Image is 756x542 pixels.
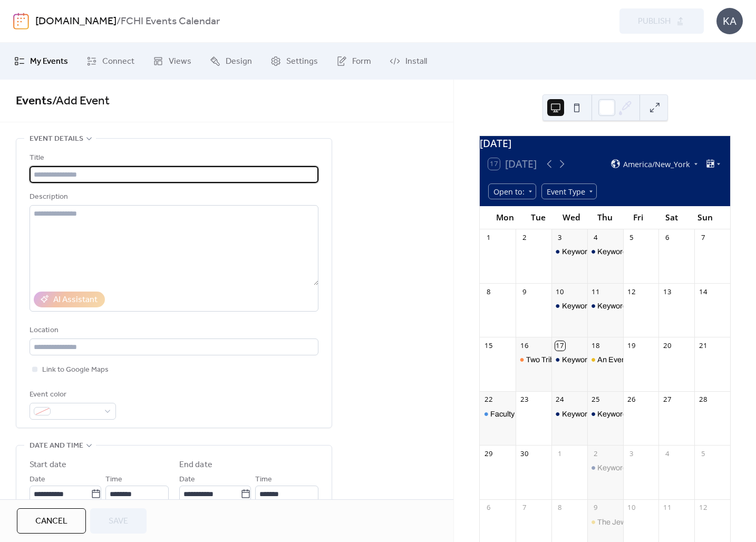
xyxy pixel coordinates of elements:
[588,206,622,229] div: Thu
[587,517,623,527] div: The Jewish Silk Roads: How to Weave a Central Asian Carpet
[480,409,516,419] div: Faculty Book Launch: "These Survivals" by Lynne Huffer
[30,152,316,164] div: Title
[663,233,672,243] div: 6
[488,206,521,229] div: Mon
[484,449,493,458] div: 29
[622,206,655,229] div: Fri
[484,233,493,243] div: 1
[522,206,555,229] div: Tue
[179,459,212,471] div: End date
[555,233,565,243] div: 3
[562,301,651,311] div: Keyword Seminar: "Voting"
[562,354,651,365] div: Keyword Seminar: "Voting"
[16,90,52,113] a: Events
[627,233,636,243] div: 5
[102,55,134,68] span: Connect
[30,324,316,337] div: Location
[519,449,529,458] div: 30
[587,354,623,365] div: An Evening with Sancho... And Me?: Keynote Event by Paterson Joseph
[663,503,672,512] div: 11
[405,55,427,68] span: Install
[562,246,651,257] div: Keyword Seminar: "Voting"
[627,395,636,404] div: 26
[597,409,702,419] div: Keyword Seminar: "Pregnancy"
[591,341,600,351] div: 18
[663,341,672,351] div: 20
[551,246,587,257] div: Keyword Seminar: "Voting"
[484,503,493,512] div: 6
[519,341,529,351] div: 16
[202,47,260,75] a: Design
[226,55,252,68] span: Design
[591,287,600,296] div: 11
[597,462,702,473] div: Keyword Seminar: "Pregnancy"
[105,473,122,486] span: Time
[480,136,730,151] div: [DATE]
[591,233,600,243] div: 4
[663,287,672,296] div: 13
[286,55,318,68] span: Settings
[169,55,191,68] span: Views
[716,8,743,34] div: KA
[655,206,689,229] div: Sat
[52,90,110,113] span: / Add Event
[484,341,493,351] div: 15
[587,409,623,419] div: Keyword Seminar: "Pregnancy"
[698,233,707,243] div: 7
[352,55,371,68] span: Form
[79,47,142,75] a: Connect
[587,246,623,257] div: Keyword Seminar: "Pregnancy"
[263,47,326,75] a: Settings
[555,206,588,229] div: Wed
[698,395,707,404] div: 28
[551,354,587,365] div: Keyword Seminar: "Voting"
[30,440,83,452] span: Date and time
[587,462,623,473] div: Keyword Seminar: "Pregnancy"
[623,160,690,168] span: America/New_York
[519,233,529,243] div: 2
[698,449,707,458] div: 5
[597,246,702,257] div: Keyword Seminar: "Pregnancy"
[35,515,67,528] span: Cancel
[698,503,707,512] div: 12
[627,449,636,458] div: 3
[145,47,199,75] a: Views
[627,287,636,296] div: 12
[519,395,529,404] div: 23
[328,47,379,75] a: Form
[519,503,529,512] div: 7
[591,395,600,404] div: 25
[179,473,195,486] span: Date
[13,13,29,30] img: logo
[484,287,493,296] div: 8
[17,508,86,534] button: Cancel
[255,473,272,486] span: Time
[627,341,636,351] div: 19
[555,341,565,351] div: 17
[30,459,66,471] div: Start date
[30,55,68,68] span: My Events
[30,473,45,486] span: Date
[698,287,707,296] div: 14
[627,503,636,512] div: 10
[555,287,565,296] div: 10
[526,354,721,365] div: Two Tribes: Real Life Stories of a [DEMOGRAPHIC_DATA]
[484,395,493,404] div: 22
[490,409,696,419] div: Faculty Book Launch: "These Survivals" by [PERSON_NAME]
[663,395,672,404] div: 27
[519,287,529,296] div: 9
[30,191,316,204] div: Description
[555,449,565,458] div: 1
[117,12,121,32] b: /
[597,301,702,311] div: Keyword Seminar: "Pregnancy"
[30,133,83,146] span: Event details
[562,409,651,419] div: Keyword Seminar: "Voting"
[30,389,114,401] div: Event color
[555,503,565,512] div: 8
[121,12,220,32] b: FCHI Events Calendar
[587,301,623,311] div: Keyword Seminar: "Pregnancy"
[516,354,551,365] div: Two Tribes: Real Life Stories of a Jewish Native American
[382,47,435,75] a: Install
[551,409,587,419] div: Keyword Seminar: "Voting"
